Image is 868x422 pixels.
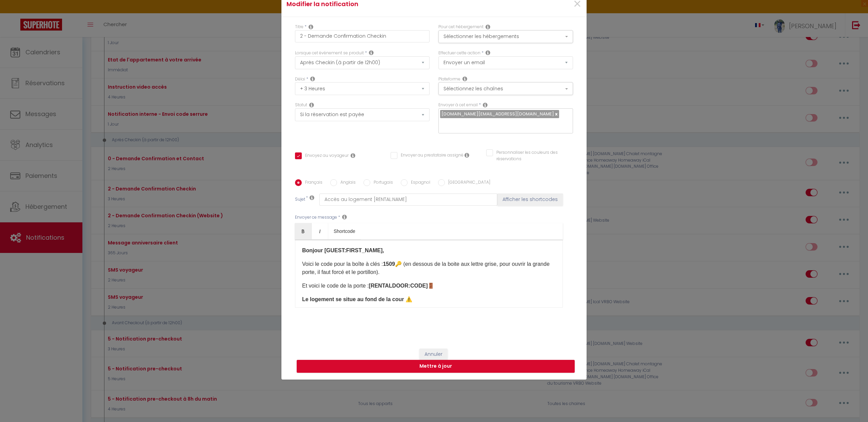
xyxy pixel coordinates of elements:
[441,111,554,117] span: [DOMAIN_NAME][EMAIL_ADDRESS][DOMAIN_NAME]
[419,349,448,360] button: Annuler
[328,223,361,239] a: Shortcode
[309,24,313,30] i: Title
[312,223,328,239] a: Italic
[302,179,322,187] label: Français
[438,82,573,95] button: Sélectionnez les chaînes
[295,223,312,239] a: Bold
[383,261,395,267] b: 1509
[295,102,307,108] label: Statut
[438,102,478,108] label: Envoyer à cet email
[369,283,428,289] b: [RENTALDOOR:CODE]
[438,30,573,43] button: Sélectionner les hébergements
[302,296,404,302] b: Le logement se situe au fond de la cour
[438,24,484,30] label: Pour cet hébergement
[302,247,384,253] b: Bonjour [GUEST:FIRST_NAME],
[337,179,356,187] label: Anglais
[302,282,556,290] p: Et voici le code de la porte : 🚪
[297,360,575,373] button: Mettre à jour
[310,195,314,200] i: Subject
[408,179,430,187] label: Espagnol
[483,102,488,108] i: Recipient
[438,76,460,82] label: Plateforme
[302,295,556,304] p: ​ ⚠️
[497,194,563,206] button: Afficher les shortcodes
[369,50,374,55] i: Event Occur
[295,214,337,221] label: Envoyer ce message
[295,50,364,56] label: Lorsque cet événement se produit
[462,76,467,81] i: Action Channel
[295,76,305,82] label: Délai
[486,24,490,30] i: This Rental
[351,153,355,158] i: Envoyer au voyageur
[438,50,480,56] label: Effectuer cette action
[295,24,303,30] label: Titre
[310,76,315,81] i: Action Time
[445,179,490,187] label: [GEOGRAPHIC_DATA]
[302,260,556,276] p: Voici le code pour la boîte à clés : 🔑 (en dessous de la boite aux lettre grise, pour ouvrir la g...
[465,152,469,158] i: Envoyer au prestataire si il est assigné
[295,196,305,203] label: Sujet
[342,214,347,220] i: Message
[370,179,393,187] label: Portugais
[309,102,314,108] i: Booking status
[486,50,490,55] i: Action Type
